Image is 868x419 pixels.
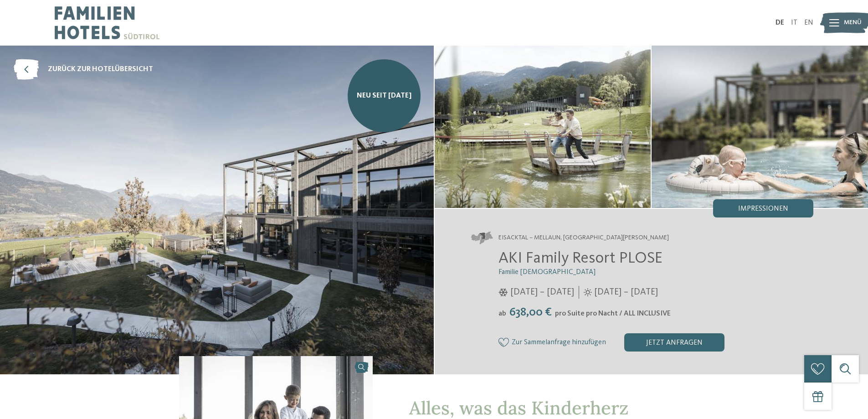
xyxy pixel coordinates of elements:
[357,91,411,101] span: NEU seit [DATE]
[512,339,606,347] span: Zur Sammelanfrage hinzufügen
[507,306,554,318] span: 638,00 €
[510,286,574,299] span: [DATE] – [DATE]
[498,310,506,317] span: ab
[584,288,592,296] i: Öffnungszeiten im Sommer
[555,310,671,317] span: pro Suite pro Nacht / ALL INCLUSIVE
[14,59,153,80] a: zurück zur Hotelübersicht
[738,205,788,212] span: Impressionen
[844,18,862,27] span: Menü
[498,269,596,276] span: Familie [DEMOGRAPHIC_DATA]
[791,19,797,26] a: IT
[776,19,784,26] a: DE
[498,233,669,243] span: Eisacktal – Mellaun, [GEOGRAPHIC_DATA][PERSON_NAME]
[652,46,868,208] img: AKI: Alles, was das Kinderherz begehrt
[498,250,663,266] span: AKI Family Resort PLOSE
[498,288,508,296] i: Öffnungszeiten im Winter
[804,19,813,26] a: EN
[624,333,724,352] div: jetzt anfragen
[435,46,651,208] img: AKI: Alles, was das Kinderherz begehrt
[48,64,153,74] span: zurück zur Hotelübersicht
[594,286,658,299] span: [DATE] – [DATE]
